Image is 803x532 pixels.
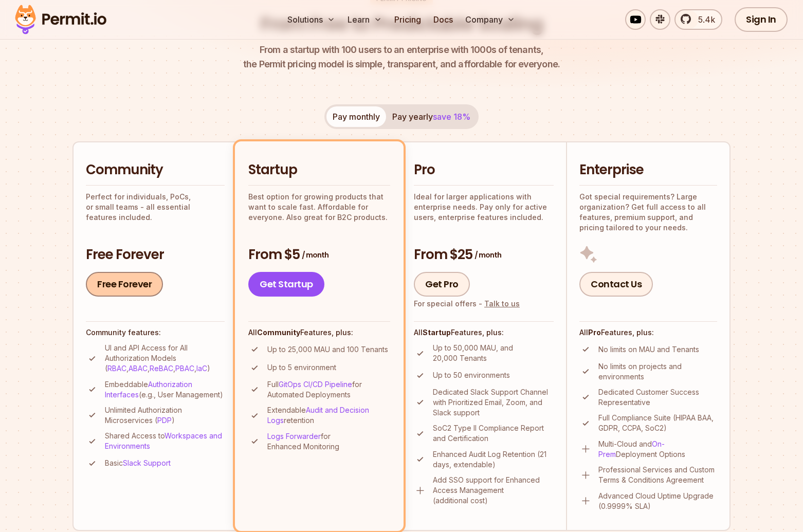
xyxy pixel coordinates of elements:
[461,9,519,30] button: Company
[433,387,554,418] p: Dedicated Slack Support Channel with Prioritized Email, Zoom, and Slack support
[257,328,300,337] strong: Community
[598,413,717,433] p: Full Compliance Suite (HIPAA BAA, GDPR, CCPA, SoC2)
[86,161,225,179] h2: Community
[674,9,722,30] a: 5.4k
[86,327,225,338] h4: Community features:
[267,362,336,373] p: Up to 5 environment
[386,106,477,127] button: Pay yearlysave 18%
[248,192,390,223] p: Best option for growing products that want to scale fast. Affordable for everyone. Also great for...
[579,272,653,297] a: Contact Us
[267,432,321,441] a: Logs Forwarder
[579,327,717,338] h4: All Features, plus:
[105,380,192,399] a: Authorization Interfaces
[343,9,386,30] button: Learn
[598,491,717,511] p: Advanced Cloud Uptime Upgrade (0.9999% SLA)
[86,192,225,223] p: Perfect for individuals, PoCs, or small teams - all essential features included.
[157,416,172,425] a: PDP
[150,364,173,373] a: ReBAC
[248,161,390,179] h2: Startup
[474,250,501,260] span: / month
[414,161,554,179] h2: Pro
[248,246,390,264] h3: From $5
[433,423,554,444] p: SoC2 Type II Compliance Report and Certification
[414,246,554,264] h3: From $25
[692,13,715,26] span: 5.4k
[105,405,225,426] p: Unlimited Authorization Microservices ( )
[175,364,194,373] a: PBAC
[267,379,390,400] p: Full for Automated Deployments
[414,299,520,309] div: For special offers -
[433,112,470,122] span: save 18%
[579,192,717,233] p: Got special requirements? Large organization? Get full access to all features, premium support, a...
[248,327,390,338] h4: All Features, plus:
[243,43,560,71] p: the Permit pricing model is simple, transparent, and affordable for everyone.
[123,458,171,467] a: Slack Support
[267,406,369,425] a: Audit and Decision Logs
[579,161,717,179] h2: Enterprise
[598,465,717,485] p: Professional Services and Custom Terms & Conditions Agreement
[105,343,225,374] p: UI and API Access for All Authorization Models ( , , , , )
[279,380,352,389] a: GitOps CI/CD Pipeline
[105,379,225,400] p: Embeddable (e.g., User Management)
[86,246,225,264] h3: Free Forever
[267,405,390,426] p: Extendable retention
[433,449,554,470] p: Enhanced Audit Log Retention (21 days, extendable)
[10,2,111,37] img: Permit logo
[86,272,163,297] a: Free Forever
[588,328,601,337] strong: Pro
[129,364,148,373] a: ABAC
[598,439,717,460] p: Multi-Cloud and Deployment Options
[433,343,554,363] p: Up to 50,000 MAU, and 20,000 Tenants
[598,361,717,382] p: No limits on projects and environments
[390,9,425,30] a: Pricing
[107,364,126,373] a: RBAC
[414,192,554,223] p: Ideal for larger applications with enterprise needs. Pay only for active users, enterprise featur...
[283,9,339,30] button: Solutions
[429,9,457,30] a: Docs
[414,327,554,338] h4: All Features, plus:
[267,431,390,452] p: for Enhanced Monitoring
[598,387,717,408] p: Dedicated Customer Success Representative
[105,431,225,451] p: Shared Access to
[248,272,324,297] a: Get Startup
[105,458,171,468] p: Basic
[267,344,388,355] p: Up to 25,000 MAU and 100 Tenants
[598,344,699,355] p: No limits on MAU and Tenants
[196,364,207,373] a: IaC
[433,370,510,380] p: Up to 50 environments
[598,439,665,458] a: On-Prem
[484,299,520,308] a: Talk to us
[243,43,560,57] span: From a startup with 100 users to an enterprise with 1000s of tenants,
[735,7,788,32] a: Sign In
[302,250,328,260] span: / month
[423,328,451,337] strong: Startup
[433,475,554,506] p: Add SSO support for Enhanced Access Management (additional cost)
[414,272,470,297] a: Get Pro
